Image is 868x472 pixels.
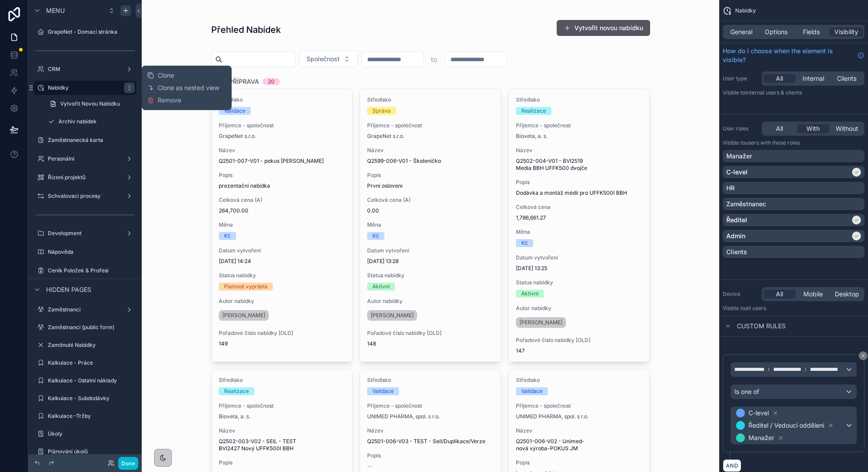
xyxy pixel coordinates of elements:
[723,75,758,82] label: User type
[34,152,136,166] a: Personální
[48,342,135,349] label: Zamítnuté Nabídky
[748,409,769,417] span: C-level
[765,28,787,36] span: Options
[48,193,122,200] label: Schvalovací procesy
[34,374,136,388] a: Kalkulace - Ostatní náklady
[34,338,136,352] a: Zamítnuté Nabídky
[34,444,136,459] a: Plánování úkolů
[34,133,136,147] a: Zaměstnanecká karta
[48,359,135,366] label: Kalkulace - Práce
[118,457,138,470] button: Done
[726,152,752,161] p: Manažer
[48,174,122,181] label: Řízení projektů
[34,356,136,370] a: Kalkulace - Práce
[723,47,854,64] span: How do I choose when the element is visible?
[158,83,219,92] span: Clone as nested view
[726,248,747,256] p: Clients
[34,264,136,278] a: Ceník Položek & Profesí
[48,448,135,455] label: Plánování úkolů
[48,137,135,144] label: Zaměstnanecká karta
[46,285,91,294] span: Hidden pages
[802,74,824,83] span: Internal
[34,25,136,39] a: GrapeNet - Domací stránka
[147,71,181,80] button: Clone
[835,290,859,299] span: Desktop
[730,28,752,36] span: General
[147,83,226,92] button: Clone as nested view
[745,139,800,146] span: Users with these roles
[726,184,735,193] p: HR
[147,96,181,105] button: Remove
[34,320,136,334] a: Zaměstnanci (public form)
[34,303,136,317] a: Zaměstnanci
[723,125,758,132] label: User roles
[726,168,748,177] p: C-level
[34,226,136,240] a: Development
[748,421,824,430] span: Ředitel / Vedoucí oddělení
[34,62,136,76] a: CRM
[48,248,135,256] label: Nápověda
[48,28,135,35] label: GrapeNet - Domací stránka
[836,124,858,133] span: Without
[730,406,857,444] button: C-levelŘeditel / Vedoucí odděleníManažer
[48,306,122,313] label: Zaměstnanci
[723,89,864,96] p: Visible to
[806,124,820,133] span: With
[34,81,136,95] a: Nabídky
[776,124,783,133] span: All
[776,74,783,83] span: All
[737,322,786,330] span: Custom rules
[48,267,135,274] label: Ceník Položek & Profesí
[34,189,136,203] a: Schvalovací procesy
[48,395,135,402] label: Kalkulace - Subdodávky
[48,430,135,437] label: Úkoly
[748,433,774,442] span: Manažer
[58,118,135,125] label: Archív nabídek
[34,409,136,423] a: Kalkulace -Tržby
[48,84,119,91] label: Nabídky
[48,230,122,237] label: Development
[48,66,122,73] label: CRM
[745,305,766,311] span: all users
[34,427,136,441] a: Úkoly
[803,28,820,36] span: Fields
[730,384,857,399] button: Is one of
[735,7,756,14] span: Nabídky
[723,139,864,146] p: Visible to
[34,391,136,405] a: Kalkulace - Subdodávky
[46,6,65,15] span: Menu
[734,387,759,396] span: Is one of
[44,114,136,129] a: Archív nabídek
[834,28,858,36] span: Visibility
[158,71,174,80] span: Clone
[723,305,864,312] p: Visible to
[48,413,135,420] label: Kalkulace -Tržby
[726,200,766,208] p: Zaměstnanec
[34,170,136,185] a: Řízení projektů
[723,291,758,298] label: Device
[776,290,783,299] span: All
[837,74,856,83] span: Clients
[44,97,136,111] a: Vytvořit Novou Nabídku
[726,216,747,224] p: Ředitel
[803,290,823,299] span: Mobile
[723,47,864,64] a: How do I choose when the element is visible?
[158,96,181,105] span: Remove
[48,377,135,384] label: Kalkulace - Ostatní náklady
[48,155,122,162] label: Personální
[48,324,135,331] label: Zaměstnanci (public form)
[34,245,136,259] a: Nápověda
[726,232,745,240] p: Admin
[60,100,120,107] span: Vytvořit Novou Nabídku
[745,89,802,96] span: Internal users & clients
